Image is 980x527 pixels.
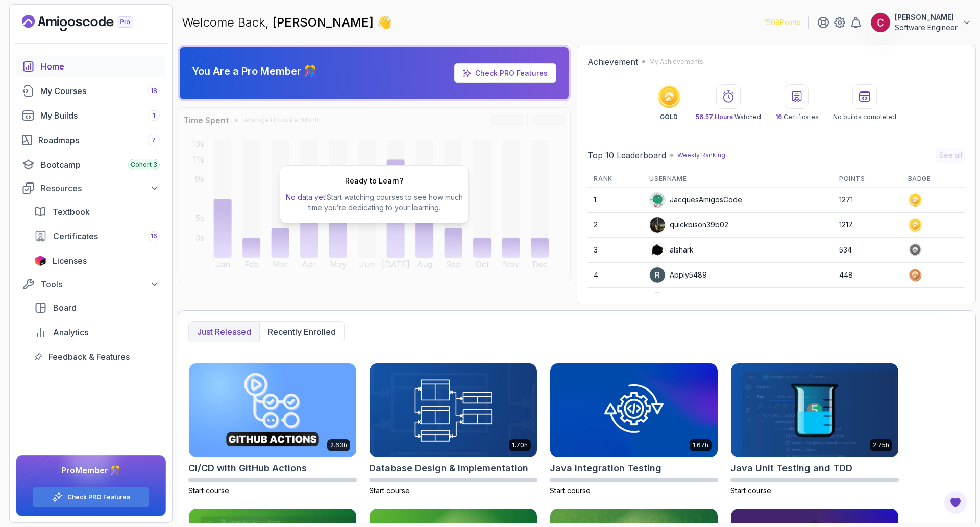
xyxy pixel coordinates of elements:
[650,192,665,208] img: default monster avatar
[649,192,742,208] div: JacquesAmigosCode
[53,230,98,242] span: Certificates
[587,263,643,288] td: 4
[587,149,666,162] h2: Top 10 Leaderboard
[28,201,166,222] a: textbook
[833,238,902,263] td: 534
[41,182,160,194] div: Resources
[189,322,259,342] button: Just released
[833,213,902,238] td: 1217
[268,326,336,338] p: Recently enrolled
[650,217,665,233] img: user profile image
[454,63,556,83] a: Check PRO Features
[284,192,464,213] p: Start watching courses to see how much time you’re dedicating to your learning.
[512,441,528,449] p: 1.70h
[833,171,902,188] th: Points
[41,158,160,171] div: Bootcamp
[28,322,166,342] a: analytics
[34,256,46,266] img: jetbrains icon
[369,486,410,495] span: Start course
[16,154,166,175] a: bootcamp
[53,302,77,314] span: Board
[16,130,166,150] a: roadmaps
[731,363,898,457] img: Java Unit Testing and TDD card
[131,161,157,169] span: Cohort 3
[730,486,771,495] span: Start course
[189,363,356,457] img: CI/CD with GitHub Actions card
[53,326,88,338] span: Analytics
[873,441,889,449] p: 2.75h
[40,85,160,97] div: My Courses
[369,461,528,475] h2: Database Design & Implementation
[649,217,728,233] div: quickbison39b02
[28,297,166,318] a: board
[28,347,166,367] a: feedback
[649,292,693,308] div: jvxdev
[833,288,902,313] td: 395
[936,148,965,163] button: See all
[16,105,166,126] a: builds
[550,486,591,495] span: Start course
[151,87,157,95] span: 18
[197,326,251,338] p: Just released
[895,12,958,22] p: [PERSON_NAME]
[587,171,643,188] th: Rank
[649,267,707,283] div: Apply5489
[550,461,661,475] h2: Java Integration Testing
[587,188,643,213] td: 1
[587,238,643,263] td: 3
[650,292,665,308] img: default monster avatar
[53,205,90,218] span: Textbook
[650,267,665,283] img: user profile image
[550,363,718,457] img: Java Integration Testing card
[649,58,703,66] p: My Achievements
[28,226,166,246] a: certificates
[53,255,87,267] span: Licenses
[660,113,678,121] p: GOLD
[650,242,665,258] img: user profile image
[22,15,157,31] a: Landing page
[369,363,537,496] a: Database Design & Implementation card1.70hDatabase Design & ImplementationStart course
[188,486,229,495] span: Start course
[587,56,638,68] h2: Achievement
[16,56,166,77] a: home
[67,493,130,501] a: Check PRO Features
[693,441,708,449] p: 1.67h
[33,487,149,508] button: Check PRO Features
[775,113,819,121] p: Certificates
[40,109,160,122] div: My Builds
[38,134,160,146] div: Roadmaps
[587,213,643,238] td: 2
[696,113,733,121] span: 56.57 Hours
[696,113,761,121] p: Watched
[16,179,166,197] button: Resources
[192,64,316,78] p: You Are a Pro Member 🎊
[870,12,972,33] button: user profile image[PERSON_NAME]Software Engineer
[833,188,902,213] td: 1271
[902,171,965,188] th: Badge
[259,322,344,342] button: Recently enrolled
[475,68,548,77] a: Check PRO Features
[871,13,890,32] img: user profile image
[16,81,166,101] a: courses
[188,461,307,475] h2: CI/CD with GitHub Actions
[345,176,403,186] h2: Ready to Learn?
[587,288,643,313] td: 5
[649,242,694,258] div: alshark
[895,22,958,33] p: Software Engineer
[330,441,347,449] p: 2.63h
[730,363,899,496] a: Java Unit Testing and TDD card2.75hJava Unit Testing and TDDStart course
[28,250,166,271] a: licenses
[833,113,896,121] p: No builds completed
[643,171,833,188] th: Username
[41,60,160,73] div: Home
[943,490,968,515] button: Open Feedback Button
[775,113,782,121] span: 16
[273,15,377,30] span: [PERSON_NAME]
[764,17,800,28] p: 1568 Points
[182,14,392,31] p: Welcome Back,
[188,363,357,496] a: CI/CD with GitHub Actions card2.63hCI/CD with GitHub ActionsStart course
[48,351,130,363] span: Feedback & Features
[375,12,395,33] span: 👋
[286,193,327,201] span: No data yet!
[16,275,166,293] button: Tools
